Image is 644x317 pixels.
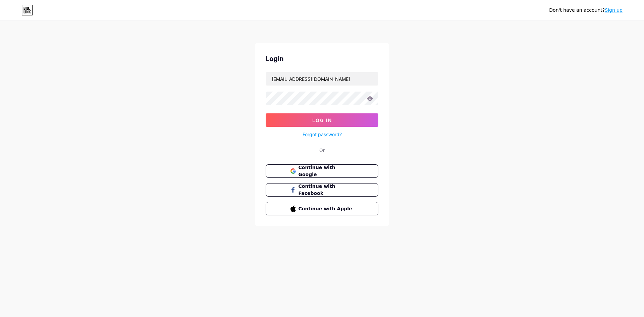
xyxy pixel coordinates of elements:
[605,7,623,13] a: Sign up
[266,164,378,178] button: Continue with Google
[299,183,354,197] span: Continue with Facebook
[266,72,378,86] input: Username
[299,205,354,212] span: Continue with Apple
[299,164,354,178] span: Continue with Google
[312,117,332,123] span: Log In
[266,54,378,64] div: Login
[549,7,623,14] div: Don't have an account?
[266,183,378,197] button: Continue with Facebook
[303,131,342,138] a: Forgot password?
[266,113,378,127] button: Log In
[319,147,325,154] div: Or
[266,202,378,215] button: Continue with Apple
